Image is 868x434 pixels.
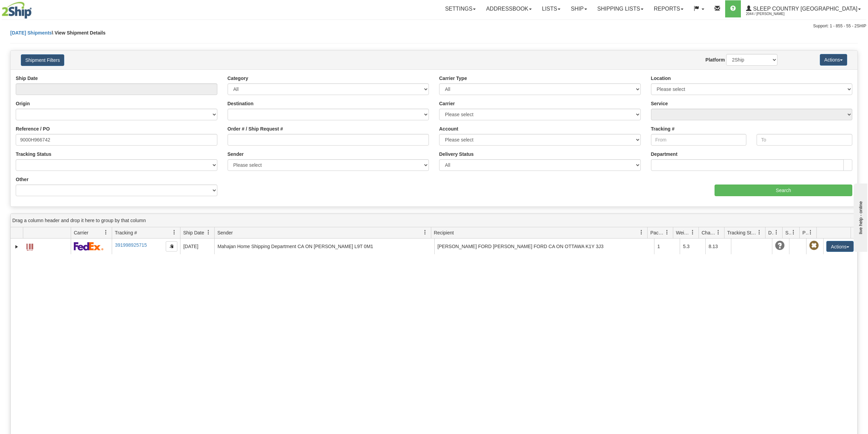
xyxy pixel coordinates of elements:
label: Location [651,75,671,82]
a: Ship Date filter column settings [203,227,214,238]
a: Label [26,241,33,252]
label: Tracking Status [16,151,51,158]
div: Support: 1 - 855 - 55 - 2SHIP [2,23,866,29]
td: 8.13 [705,239,731,254]
input: From [651,134,747,146]
label: Order # / Ship Request # [228,125,283,132]
label: Reference / PO [16,125,50,132]
td: Mahajan Home Shipping Department CA ON [PERSON_NAME] L9T 0M1 [214,239,434,254]
a: Shipping lists [592,0,649,17]
a: 391998925715 [115,242,147,248]
label: Category [228,75,248,82]
a: Sleep Country [GEOGRAPHIC_DATA] 2044 / [PERSON_NAME] [741,0,866,17]
a: Expand [13,243,20,250]
td: 1 [654,239,680,254]
span: Tracking # [115,229,137,236]
label: Destination [228,100,254,107]
label: Origin [16,100,30,107]
label: Account [439,125,458,132]
td: 5.3 [680,239,705,254]
label: Ship Date [16,75,38,82]
button: Shipment Filters [21,54,64,66]
button: Actions [826,241,854,252]
a: [DATE] Shipments [10,30,52,36]
label: Carrier Type [439,75,467,82]
span: Unknown [775,241,785,250]
img: logo2044.jpg [2,2,32,19]
span: Sleep Country [GEOGRAPHIC_DATA] [751,6,857,12]
span: Ship Date [183,229,204,236]
span: Carrier [74,229,89,236]
a: Pickup Status filter column settings [805,227,816,238]
a: Charge filter column settings [713,227,724,238]
a: Ship [566,0,592,17]
span: Pickup Status [802,229,808,236]
img: 2 - FedEx Express® [74,242,104,250]
span: \ View Shipment Details [52,30,106,36]
a: Shipment Issues filter column settings [788,227,799,238]
label: Other [16,176,28,183]
a: Weight filter column settings [687,227,699,238]
span: Tracking Status [727,229,757,236]
label: Delivery Status [439,151,474,158]
a: Recipient filter column settings [636,227,647,238]
span: Delivery Status [768,229,774,236]
span: Charge [702,229,716,236]
label: Department [651,151,678,158]
label: Tracking # [651,125,675,132]
td: [PERSON_NAME] FORD [PERSON_NAME] FORD CA ON OTTAWA K1Y 3J3 [434,239,654,254]
a: Tracking # filter column settings [168,227,180,238]
input: Search [715,185,852,196]
a: Settings [440,0,481,17]
label: Platform [705,56,725,63]
span: Packages [650,229,665,236]
a: Lists [537,0,566,17]
span: 2044 / [PERSON_NAME] [746,11,797,17]
button: Actions [820,54,847,66]
a: Carrier filter column settings [100,227,112,238]
td: [DATE] [180,239,214,254]
div: live help - online [5,6,63,11]
a: Addressbook [481,0,537,17]
a: Packages filter column settings [661,227,673,238]
span: Sender [217,229,233,236]
label: Service [651,100,668,107]
span: Weight [676,229,690,236]
label: Carrier [439,100,455,107]
a: Reports [649,0,689,17]
iframe: chat widget [852,182,867,252]
button: Copy to clipboard [166,241,177,252]
a: Delivery Status filter column settings [771,227,782,238]
span: Pickup Not Assigned [809,241,819,250]
span: Shipment Issues [785,229,791,236]
a: Tracking Status filter column settings [754,227,765,238]
div: grid grouping header [11,214,857,227]
span: Recipient [434,229,454,236]
a: Sender filter column settings [419,227,431,238]
label: Sender [228,151,244,158]
input: To [757,134,852,146]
